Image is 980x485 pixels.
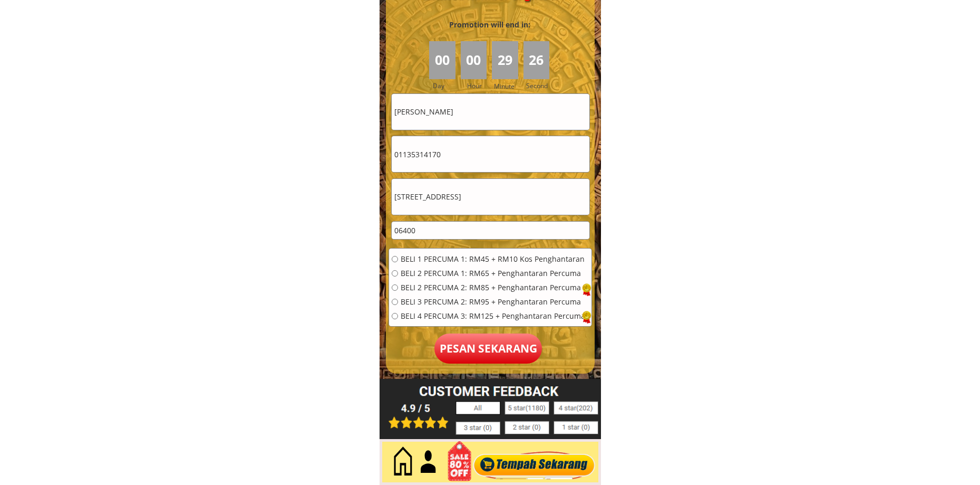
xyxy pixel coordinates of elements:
span: BELI 1 PERCUMA 1: RM45 + RM10 Kos Penghantaran [401,255,585,263]
input: Telefon [392,136,589,172]
h3: Day [433,81,459,91]
span: BELI 4 PERCUMA 3: RM125 + Penghantaran Percuma [401,312,585,320]
h3: Hour [467,81,489,91]
h3: Minute [494,81,517,91]
input: Alamat [392,179,589,215]
input: Nama [392,94,589,130]
h3: Promotion will end in: [430,19,549,31]
h3: Second [526,81,552,91]
span: BELI 3 PERCUMA 2: RM95 + Penghantaran Percuma [401,298,585,306]
input: Zipcode [392,222,589,239]
p: Pesan sekarang [434,334,542,364]
span: BELI 2 PERCUMA 1: RM65 + Penghantaran Percuma [401,270,585,277]
span: BELI 2 PERCUMA 2: RM85 + Penghantaran Percuma [401,284,585,291]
